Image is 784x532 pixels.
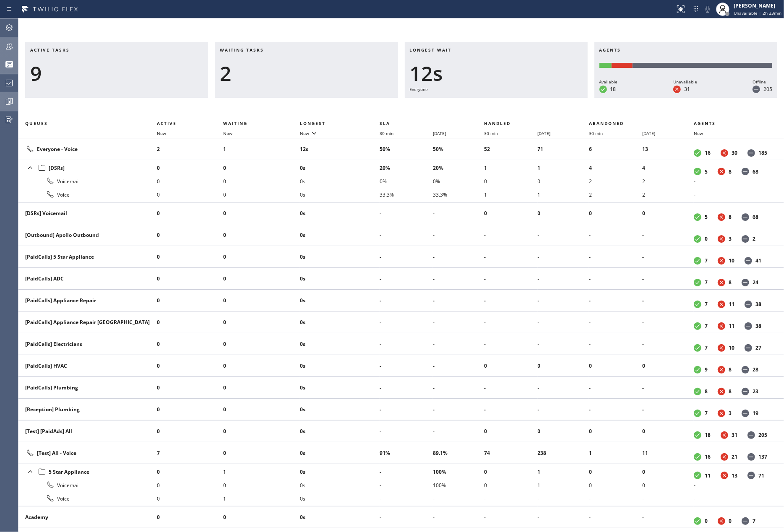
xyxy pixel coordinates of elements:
li: 0s [300,272,380,285]
li: 0s [300,161,380,174]
li: 74 [484,446,537,460]
dt: Available [694,344,701,352]
li: 0 [223,174,300,188]
li: 0 [223,359,300,373]
span: Active [157,120,177,126]
li: - [380,359,433,373]
dd: 2 [753,235,755,242]
div: [PERSON_NAME] [734,2,781,9]
dd: 10 [729,344,735,351]
dt: Offline [742,279,749,286]
li: 0 [538,359,589,373]
dd: 7 [705,257,708,264]
li: - [433,337,484,351]
span: Longest wait [410,47,452,53]
li: - [538,250,589,264]
li: 0% [433,174,484,188]
dt: Available [694,453,701,461]
li: 0s [300,316,380,329]
li: - [642,381,694,394]
li: 0 [157,425,223,438]
li: - [433,250,484,264]
li: 0 [223,188,300,201]
li: - [484,337,537,351]
li: 0 [484,359,537,373]
dd: 38 [755,301,761,308]
span: Longest [300,120,326,126]
dd: 205 [763,86,772,93]
li: 0 [223,316,300,329]
li: - [538,316,589,329]
div: 5 Star Appliance [25,466,150,478]
li: 0 [589,207,642,220]
dd: 68 [753,168,758,175]
dd: 8 [729,168,732,175]
span: Agents [599,47,621,53]
li: 0 [157,403,223,416]
li: 50% [433,143,484,156]
dt: Offline [742,388,749,395]
dd: 205 [758,431,767,439]
button: Mute [702,3,714,15]
li: 1 [223,465,300,478]
div: [Test] All - Voice [25,448,150,458]
li: 4 [642,161,694,174]
span: Queues [25,120,48,126]
li: 0 [538,207,589,220]
dt: Offline [742,168,749,175]
dt: Offline [742,366,749,374]
li: 0 [157,316,223,329]
li: - [484,403,537,416]
li: 0s [300,425,380,438]
li: - [484,272,537,285]
div: [Reception] Plumbing [25,406,150,413]
span: 30 min [484,130,498,136]
li: 238 [538,446,589,460]
dt: Unavailable [721,431,728,439]
li: - [484,381,537,394]
li: - [694,174,774,188]
div: [PaidCalls] Appliance Repair [25,297,150,304]
li: 33.3% [380,188,433,201]
li: - [589,381,642,394]
dd: 18 [610,86,616,93]
div: Everyone - Voice [25,144,150,154]
li: 71 [538,143,589,156]
span: [DATE] [538,130,551,136]
dd: 7 [705,410,708,417]
li: 0s [300,207,380,220]
li: 0 [157,381,223,394]
dd: 3 [729,410,732,417]
li: 0 [484,207,537,220]
dt: Unavailable [673,86,681,93]
div: Unavailable [673,78,697,86]
li: 0s [300,337,380,351]
li: 0 [223,294,300,307]
dt: Unavailable [718,344,725,352]
dt: Offline [748,149,755,157]
dd: 9 [705,366,708,373]
li: 0 [157,188,223,201]
dd: 31 [684,86,690,93]
li: 0s [300,381,380,394]
li: 0 [589,425,642,438]
div: [PaidCalls] HVAC [25,362,150,369]
dt: Offline [742,213,749,221]
li: 0 [157,207,223,220]
li: - [433,316,484,329]
li: - [380,403,433,416]
li: 0% [380,174,433,188]
dd: 5 [705,213,708,221]
span: Now [157,130,166,136]
dt: Offline [748,431,755,439]
div: [PaidCalls] Appliance Repair [GEOGRAPHIC_DATA] [25,319,150,326]
li: 0s [300,359,380,373]
li: 33.3% [433,188,484,201]
li: - [589,294,642,307]
li: - [433,403,484,416]
dt: Available [694,472,701,479]
dt: Unavailable [718,257,725,265]
li: - [642,403,694,416]
li: - [589,250,642,264]
li: 91% [380,446,433,460]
